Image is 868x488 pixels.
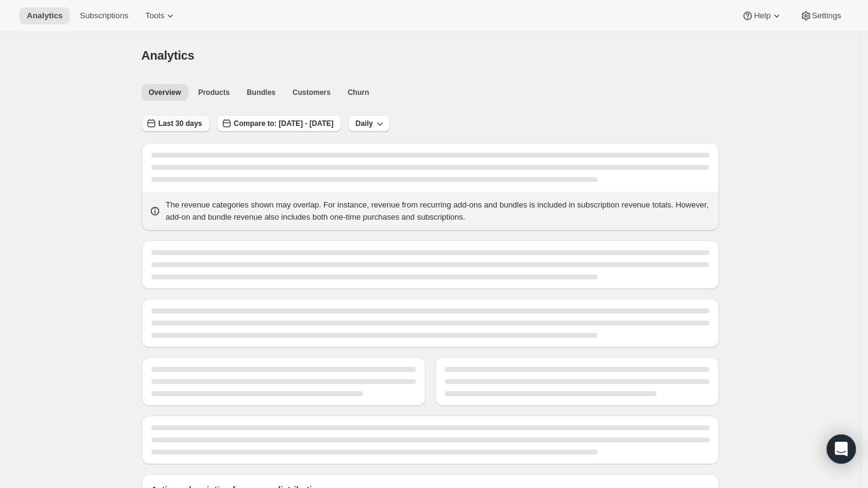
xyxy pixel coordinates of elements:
div: Open Intercom Messenger [827,434,856,464]
span: Subscriptions [80,11,128,21]
span: Customers [292,88,331,97]
span: Analytics [142,49,195,62]
span: Settings [812,11,841,21]
span: Tools [145,11,164,21]
span: Last 30 days [159,119,202,128]
p: The revenue categories shown may overlap. For instance, revenue from recurring add-ons and bundle... [166,199,712,223]
button: Help [734,7,790,24]
span: Analytics [27,11,63,21]
button: Compare to: [DATE] - [DATE] [217,115,341,132]
button: Daily [348,115,390,132]
span: Compare to: [DATE] - [DATE] [234,119,334,128]
button: Last 30 days [142,115,210,132]
span: Churn [348,88,369,97]
button: Settings [793,7,849,24]
button: Analytics [19,7,70,24]
span: Products [198,88,230,97]
button: Tools [138,7,184,24]
span: Help [754,11,770,21]
button: Subscriptions [72,7,136,24]
span: Bundles [247,88,275,97]
span: Overview [149,88,181,97]
span: Daily [356,119,373,128]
